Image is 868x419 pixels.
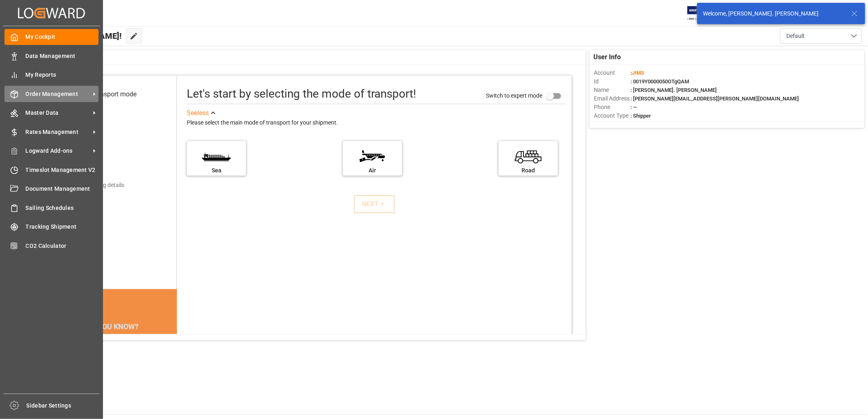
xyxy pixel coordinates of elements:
[187,85,416,103] div: Let's start by selecting the mode of transport!
[187,118,566,128] div: Please select the main mode of transport for your shipment.
[594,94,631,103] span: Email Address
[26,166,99,174] span: Timeslot Management V2
[4,219,98,235] a: Tracking Shipment
[27,401,100,410] span: Sidebar Settings
[786,32,805,40] span: Default
[26,147,90,155] span: Logward Add-ons
[26,204,99,212] span: Sailing Schedules
[631,104,637,110] span: : —
[631,96,799,102] span: : [PERSON_NAME][EMAIL_ADDRESS][PERSON_NAME][DOMAIN_NAME]
[687,6,716,20] img: Exertis%20JAM%20-%20Email%20Logo.jpg_1722504956.jpg
[73,181,124,189] div: Add shipping details
[26,109,90,117] span: Master Data
[73,89,136,99] div: Select transport mode
[703,9,843,18] div: Welcome, [PERSON_NAME]. [PERSON_NAME]
[594,111,631,120] span: Account Type
[4,29,98,45] a: My Cockpit
[347,166,398,175] div: Air
[594,77,631,86] span: Id
[632,70,644,76] span: JIMS
[26,128,90,136] span: Rates Management
[631,113,651,119] span: : Shipper
[631,87,717,93] span: : [PERSON_NAME]. [PERSON_NAME]
[594,52,621,62] span: User Info
[780,28,862,44] button: open menu
[187,108,209,118] div: See less
[191,166,242,175] div: Sea
[26,71,99,79] span: My Reports
[26,52,99,60] span: Data Management
[26,223,99,231] span: Tracking Shipment
[503,166,554,175] div: Road
[26,185,99,193] span: Document Management
[46,318,177,335] div: DID YOU KNOW?
[4,200,98,216] a: Sailing Schedules
[362,199,387,209] div: NEXT
[631,78,689,85] span: : 0019Y0000050OTgQAM
[4,48,98,64] a: Data Management
[4,67,98,83] a: My Reports
[486,92,542,99] span: Switch to expert mode
[4,238,98,254] a: CO2 Calculator
[594,86,631,94] span: Name
[631,70,644,76] span: :
[594,69,631,77] span: Account
[354,195,395,213] button: NEXT
[4,162,98,178] a: Timeslot Management V2
[594,103,631,111] span: Phone
[26,33,99,41] span: My Cockpit
[4,181,98,197] a: Document Management
[26,90,90,98] span: Order Management
[34,28,122,44] span: Hello [PERSON_NAME]!
[26,242,99,250] span: CO2 Calculator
